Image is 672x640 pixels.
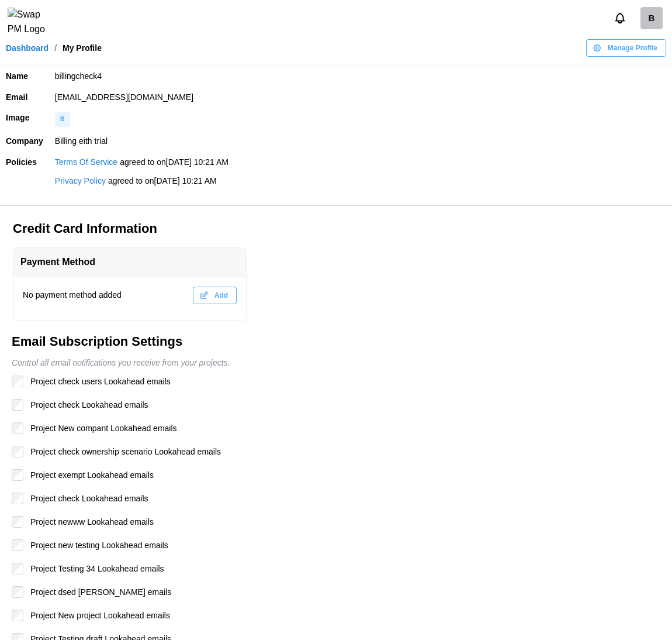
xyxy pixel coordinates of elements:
[23,469,154,481] label: Project exempt Lookahead emails
[54,44,57,52] div: /
[23,399,148,411] label: Project check Lookahead emails
[23,422,177,434] label: Project New compant Lookahead emails
[55,156,117,169] a: Terms Of Service
[193,287,237,304] button: Add
[23,376,171,387] label: Project check users Lookahead emails
[55,175,106,188] a: Privacy Policy
[20,255,95,270] div: Payment Method
[608,40,657,56] span: Manage Profile
[6,44,49,52] a: Dashboard
[23,446,221,457] label: Project check ownership scenario Lookahead emails
[49,66,672,87] td: billingcheck4
[49,131,672,152] td: Billing eith trial
[23,610,170,621] label: Project New project Lookahead emails
[49,87,672,108] td: [EMAIL_ADDRESS][DOMAIN_NAME]
[8,8,55,37] img: Swap PM Logo
[214,287,228,304] span: Add
[610,8,630,28] button: Notifications
[23,289,122,302] div: No payment method added
[13,220,663,238] h3: Credit Card Information
[23,516,154,528] label: Project newww Lookahead emails
[586,39,666,57] button: Manage Profile
[23,539,168,551] label: Project new testing Lookahead emails
[63,44,102,52] div: My Profile
[23,493,148,504] label: Project check Lookahead emails
[23,586,171,598] label: Project dsed [PERSON_NAME] emails
[640,7,663,29] a: billingcheck4
[23,563,164,574] label: Project Testing 34 Lookahead emails
[108,175,217,188] div: agreed to on [DATE] 10:21 AM
[640,7,663,29] div: B
[120,156,228,169] div: agreed to on [DATE] 10:21 AM
[55,112,70,127] div: image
